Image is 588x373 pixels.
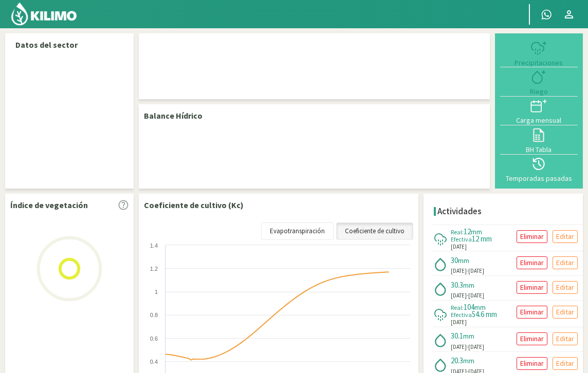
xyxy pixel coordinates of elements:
[451,331,463,341] span: 30.1
[556,257,574,269] p: Editar
[472,234,492,244] span: 12 mm
[463,281,474,290] span: mm
[144,109,203,122] p: Balance Hídrico
[553,357,578,370] button: Editar
[150,335,158,342] text: 0.6
[451,304,464,311] span: Real:
[517,332,547,345] button: Eliminar
[520,358,544,369] p: Eliminar
[467,343,468,350] span: -
[155,289,158,295] text: 1
[463,356,474,365] span: mm
[517,306,547,319] button: Eliminar
[451,291,467,300] span: [DATE]
[472,309,497,319] span: 54.6 mm
[451,228,464,236] span: Real:
[553,256,578,269] button: Editar
[463,331,474,341] span: mm
[150,312,158,318] text: 0.8
[517,230,547,243] button: Eliminar
[451,255,458,265] span: 30
[451,280,463,290] span: 30.3
[503,59,575,66] div: Precipitaciones
[451,311,472,319] span: Efectiva
[451,235,472,243] span: Efectiva
[144,199,244,211] p: Coeficiente de cultivo (Kc)
[10,2,78,26] img: Kilimo
[471,227,482,236] span: mm
[15,39,123,51] p: Datos del sector
[556,282,574,293] p: Editar
[468,343,484,350] span: [DATE]
[503,117,575,124] div: Carga mensual
[500,39,578,67] button: Precipitaciones
[520,257,544,269] p: Eliminar
[553,230,578,243] button: Editar
[503,175,575,182] div: Temporadas pasadas
[556,333,574,345] p: Editar
[553,306,578,319] button: Editar
[464,302,474,312] span: 104
[467,267,468,274] span: -
[10,199,88,211] p: Índice de vegetación
[556,306,574,318] p: Editar
[556,231,574,243] p: Editar
[517,281,547,294] button: Eliminar
[503,146,575,153] div: BH Tabla
[517,256,547,269] button: Eliminar
[520,333,544,345] p: Eliminar
[150,266,158,272] text: 1.2
[150,243,158,249] text: 1.4
[451,267,467,275] span: [DATE]
[458,256,469,265] span: mm
[500,67,578,96] button: Riego
[437,207,482,216] h4: Actividades
[261,222,334,240] a: Evapotranspiración
[468,292,484,299] span: [DATE]
[553,332,578,345] button: Editar
[464,227,471,236] span: 12
[150,359,158,365] text: 0.4
[336,222,413,240] a: Coeficiente de cultivo
[467,292,468,299] span: -
[520,282,544,293] p: Eliminar
[468,267,484,274] span: [DATE]
[503,88,575,95] div: Riego
[553,281,578,294] button: Editar
[517,357,547,370] button: Eliminar
[520,306,544,318] p: Eliminar
[451,356,463,365] span: 20.3
[474,303,486,312] span: mm
[451,343,467,351] span: [DATE]
[500,97,578,125] button: Carga mensual
[556,358,574,369] p: Editar
[520,231,544,243] p: Eliminar
[500,155,578,183] button: Temporadas pasadas
[451,243,467,251] span: [DATE]
[451,318,467,327] span: [DATE]
[500,125,578,154] button: BH Tabla
[18,217,121,320] img: Loading...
